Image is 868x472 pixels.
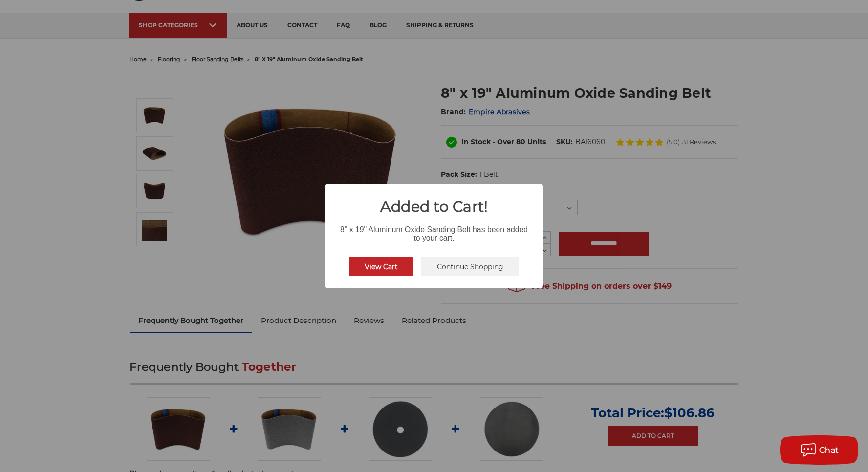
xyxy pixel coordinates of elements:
[421,257,519,276] button: Continue Shopping
[349,257,413,276] button: View Cart
[325,217,543,245] div: 8" x 19" Aluminum Oxide Sanding Belt has been added to your cart.
[819,446,839,455] span: Chat
[780,435,858,465] button: Chat
[325,184,543,217] h2: Added to Cart!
